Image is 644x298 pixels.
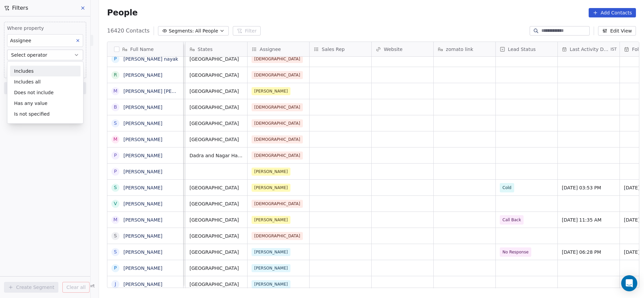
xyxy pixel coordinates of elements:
span: [DATE] 03:53 PM [562,184,615,191]
div: V [114,200,117,207]
div: P [114,168,117,175]
span: [GEOGRAPHIC_DATA] [190,56,243,62]
div: Website [372,42,433,56]
span: 16420 Contacts [107,27,150,35]
span: States [198,46,212,53]
span: Cold [502,184,512,191]
span: [DEMOGRAPHIC_DATA] [252,135,303,143]
a: [PERSON_NAME] nayak [123,56,178,62]
span: Segments: [169,27,194,35]
div: J [115,281,116,288]
span: [DEMOGRAPHIC_DATA] [252,152,303,160]
div: Has any value [10,98,80,109]
div: Includes [10,66,80,76]
div: S [114,248,117,255]
a: [PERSON_NAME] [123,169,162,174]
span: Full Name [130,46,154,53]
span: [GEOGRAPHIC_DATA] [190,217,243,223]
button: Filter [233,26,261,36]
button: Edit View [598,26,636,36]
a: [PERSON_NAME] [123,121,162,126]
div: States [185,42,247,56]
span: [DEMOGRAPHIC_DATA] [252,71,303,79]
span: [PERSON_NAME] [252,216,290,224]
div: m [113,87,117,95]
span: Lead Status [508,46,536,53]
a: [PERSON_NAME] [123,233,162,239]
a: [PERSON_NAME] [123,137,162,142]
span: [PERSON_NAME] [252,248,290,256]
div: P [114,152,117,159]
div: M [113,136,117,143]
span: [GEOGRAPHIC_DATA] [190,281,243,288]
span: [GEOGRAPHIC_DATA] [190,184,243,191]
div: Last Activity DateIST [558,42,620,56]
span: [GEOGRAPHIC_DATA] [190,233,243,239]
div: S [114,184,117,191]
span: Dadra and Nagar Haveli and Daman and [GEOGRAPHIC_DATA] [190,152,243,159]
a: [PERSON_NAME] [123,201,162,206]
span: [GEOGRAPHIC_DATA] [190,72,243,78]
span: [PERSON_NAME] [252,264,290,272]
span: [DATE] 11:35 AM [562,217,615,223]
span: [GEOGRAPHIC_DATA] [190,120,243,127]
span: [GEOGRAPHIC_DATA] [190,265,243,272]
div: S [114,120,117,127]
a: [PERSON_NAME] [123,185,162,190]
div: Is not specified [10,109,80,119]
div: grid [107,57,183,288]
a: [PERSON_NAME] [123,105,162,110]
div: P [114,264,117,272]
div: Assignee [248,42,309,56]
a: [PERSON_NAME] [123,72,162,78]
span: [GEOGRAPHIC_DATA] [190,136,243,143]
a: [PERSON_NAME] [PERSON_NAME] [123,88,203,94]
span: [DEMOGRAPHIC_DATA] [252,232,303,240]
div: Suggestions [7,66,83,119]
span: [DEMOGRAPHIC_DATA] [252,103,303,111]
span: [DEMOGRAPHIC_DATA] [252,119,303,127]
span: [PERSON_NAME] [252,87,290,95]
span: All People [195,27,218,35]
a: [PERSON_NAME] [123,153,162,158]
span: [PERSON_NAME] [252,168,290,176]
span: [PERSON_NAME] [252,280,290,288]
div: P [114,55,117,62]
span: [PERSON_NAME] [252,184,290,192]
span: [GEOGRAPHIC_DATA] [190,200,243,207]
span: [DEMOGRAPHIC_DATA] [252,55,303,63]
div: m [113,216,117,223]
span: Website [384,46,402,53]
div: Does not include [10,87,80,98]
div: s [114,232,117,239]
span: Call Back [502,217,521,223]
span: People [107,8,138,18]
div: R [114,71,117,78]
a: [PERSON_NAME] [123,282,162,287]
span: [DATE] 06:28 PM [562,249,615,255]
span: No Response [502,249,529,255]
div: Sales Rep [310,42,371,56]
span: [DEMOGRAPHIC_DATA] [252,200,303,208]
span: Sales Rep [322,46,344,53]
a: [PERSON_NAME] [123,265,162,271]
span: [GEOGRAPHIC_DATA] [190,104,243,111]
span: Assignee [260,46,281,53]
div: Includes all [10,76,80,87]
div: Full Name [107,42,183,56]
span: IST [610,47,617,52]
div: zomato link [434,42,495,56]
span: zomato link [446,46,473,53]
a: [PERSON_NAME] [123,217,162,223]
a: [PERSON_NAME] [123,249,162,255]
div: Lead Status [496,42,557,56]
button: Add Contacts [589,8,636,17]
span: [GEOGRAPHIC_DATA] [190,88,243,95]
div: B [114,104,117,111]
div: Open Intercom Messenger [621,275,637,291]
span: [GEOGRAPHIC_DATA] [190,249,243,255]
span: Last Activity Date [570,46,609,53]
